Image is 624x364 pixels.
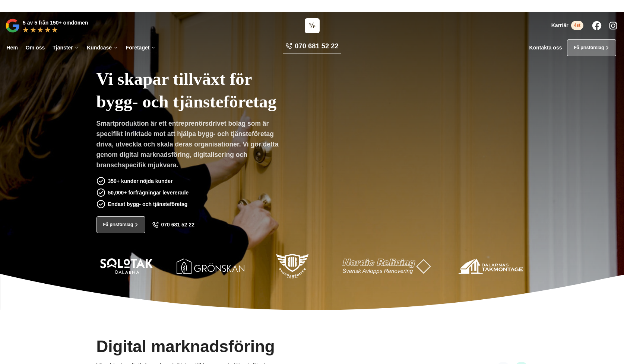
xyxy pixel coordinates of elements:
p: 50,000+ förfrågningar levererade [108,189,189,197]
a: Få prisförslag [567,39,616,56]
span: Karriär [551,22,568,29]
h2: Digital marknadsföring [96,336,275,361]
a: Läs pressmeddelandet här! [334,3,395,8]
a: 070 681 52 22 [283,41,341,54]
p: 5 av 5 från 150+ omdömen [23,19,88,27]
a: Hem [5,39,19,56]
a: Om oss [24,39,46,56]
span: 070 681 52 22 [161,222,195,228]
a: Tjänster [51,39,80,56]
a: Kontakta oss [529,45,562,51]
p: Smartproduktion är ett entreprenörsdrivet bolag som är specifikt inriktade mot att hjälpa bygg- o... [96,118,284,173]
span: Få prisförslag [103,221,133,228]
a: Karriär 4st [551,21,583,30]
p: Vi vann Årets Unga Företagare i Dalarna 2024 – [3,3,621,9]
p: Endast bygg- och tjänsteföretag [108,200,188,208]
a: Företaget [124,39,157,56]
a: Få prisförslag [96,216,146,233]
a: Kundcase [86,39,119,56]
h1: Vi skapar tillväxt för bygg- och tjänsteföretag [96,60,342,118]
span: Få prisförslag [574,44,604,51]
a: 070 681 52 22 [152,222,195,228]
span: 4st [571,21,583,30]
span: 070 681 52 22 [295,41,338,51]
p: 350+ kunder nöjda kunder [108,177,173,185]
